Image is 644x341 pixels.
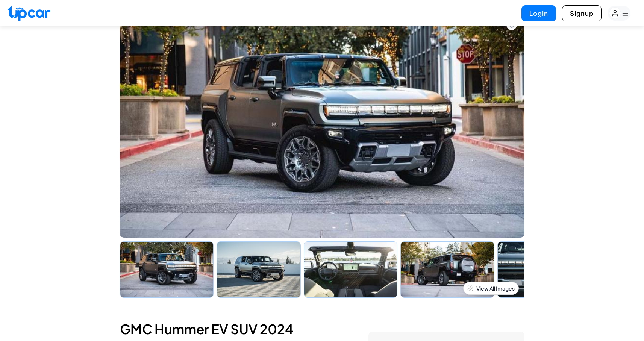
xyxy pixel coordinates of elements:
[562,5,602,21] button: Signup
[400,241,494,298] img: Car Image 4
[120,12,524,238] img: Car
[8,5,50,21] img: Upcar Logo
[217,241,301,298] img: Car Image 2
[304,241,398,298] img: Car Image 3
[497,241,591,298] img: Car Image 5
[120,241,214,298] img: Car Image 1
[521,5,556,21] button: Login
[476,285,515,292] span: View All Images
[463,282,519,295] button: View All Images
